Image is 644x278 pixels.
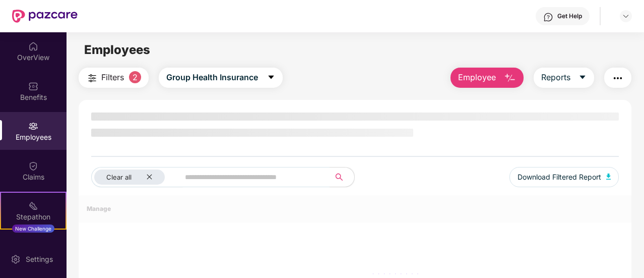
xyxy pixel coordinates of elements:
button: Employee [450,68,524,88]
div: New Challenge [12,225,54,233]
img: svg+xml;base64,PHN2ZyBpZD0iQ2xhaW0iIHhtbG5zPSJodHRwOi8vd3d3LnczLm9yZy8yMDAwL3N2ZyIgd2lkdGg9IjIwIi... [28,161,38,171]
img: svg+xml;base64,PHN2ZyB4bWxucz0iaHR0cDovL3d3dy53My5vcmcvMjAwMC9zdmciIHdpZHRoPSIyMSIgaGVpZ2h0PSIyMC... [28,201,38,211]
span: Download Filtered Report [518,172,601,183]
button: Download Filtered Report [509,167,619,187]
div: Settings [23,254,56,264]
img: svg+xml;base64,PHN2ZyB4bWxucz0iaHR0cDovL3d3dy53My5vcmcvMjAwMC9zdmciIHdpZHRoPSIyNCIgaGVpZ2h0PSIyNC... [86,72,98,84]
button: search [330,167,355,187]
span: caret-down [578,73,587,82]
span: Group Health Insurance [166,71,258,84]
img: svg+xml;base64,PHN2ZyBpZD0iRHJvcGRvd24tMzJ4MzIiIHhtbG5zPSJodHRwOi8vd3d3LnczLm9yZy8yMDAwL3N2ZyIgd2... [622,12,630,20]
div: Get Help [557,12,582,20]
span: close [146,174,153,180]
img: New Pazcare Logo [12,10,78,23]
span: Employees [84,42,150,57]
span: Employee [458,71,496,84]
div: Stepathon [1,212,66,222]
span: caret-down [267,73,275,82]
button: Filters2 [79,68,149,88]
img: svg+xml;base64,PHN2ZyB4bWxucz0iaHR0cDovL3d3dy53My5vcmcvMjAwMC9zdmciIHdpZHRoPSIyNCIgaGVpZ2h0PSIyNC... [612,72,624,84]
button: Clear allclose [91,167,183,187]
button: Reportscaret-down [534,68,594,88]
img: svg+xml;base64,PHN2ZyBpZD0iU2V0dGluZy0yMHgyMCIgeG1sbnM9Imh0dHA6Ly93d3cudzMub3JnLzIwMDAvc3ZnIiB3aW... [11,254,21,264]
button: Group Health Insurancecaret-down [159,68,283,88]
span: Clear all [106,173,132,181]
img: svg+xml;base64,PHN2ZyBpZD0iRW1wbG95ZWVzIiB4bWxucz0iaHR0cDovL3d3dy53My5vcmcvMjAwMC9zdmciIHdpZHRoPS... [28,121,38,131]
span: Reports [541,71,570,84]
img: svg+xml;base64,PHN2ZyBpZD0iQmVuZWZpdHMiIHhtbG5zPSJodHRwOi8vd3d3LnczLm9yZy8yMDAwL3N2ZyIgd2lkdGg9Ij... [28,81,38,91]
span: Filters [101,71,124,84]
img: svg+xml;base64,PHN2ZyBpZD0iSGVscC0zMngzMiIgeG1sbnM9Imh0dHA6Ly93d3cudzMub3JnLzIwMDAvc3ZnIiB3aWR0aD... [543,12,553,22]
img: svg+xml;base64,PHN2ZyB4bWxucz0iaHR0cDovL3d3dy53My5vcmcvMjAwMC9zdmciIHhtbG5zOnhsaW5rPSJodHRwOi8vd3... [504,72,516,84]
span: search [330,173,349,181]
img: svg+xml;base64,PHN2ZyB4bWxucz0iaHR0cDovL3d3dy53My5vcmcvMjAwMC9zdmciIHhtbG5zOnhsaW5rPSJodHRwOi8vd3... [606,174,611,180]
img: svg+xml;base64,PHN2ZyBpZD0iSG9tZSIgeG1sbnM9Imh0dHA6Ly93d3cudzMub3JnLzIwMDAvc3ZnIiB3aWR0aD0iMjAiIG... [28,41,38,51]
span: 2 [129,71,141,83]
